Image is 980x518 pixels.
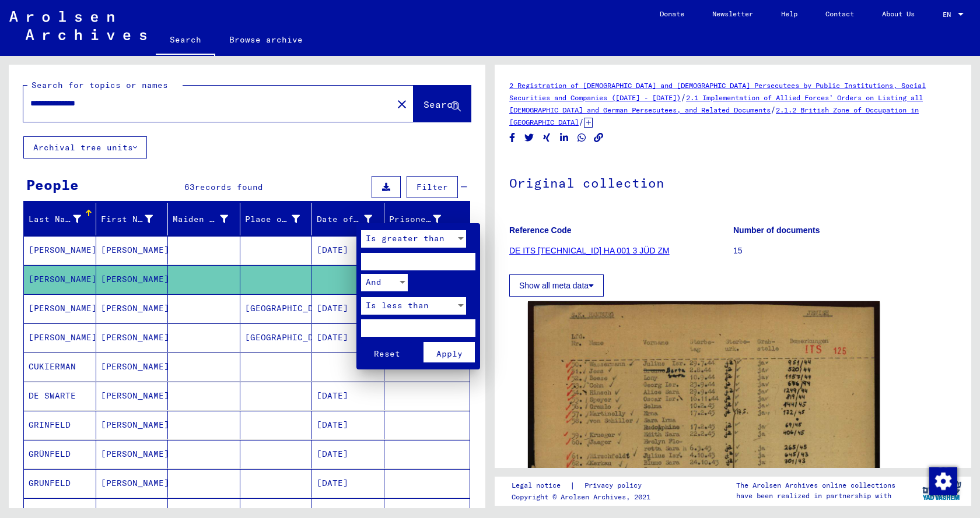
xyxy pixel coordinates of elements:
span: Is less than [366,299,429,310]
button: Reset [361,341,412,362]
img: Change consent [929,467,957,495]
button: Apply [423,341,475,362]
div: Change consent [929,467,957,495]
span: Reset [374,348,400,358]
span: Apply [436,348,463,358]
span: And [366,276,381,287]
span: Is greater than [366,233,444,244]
